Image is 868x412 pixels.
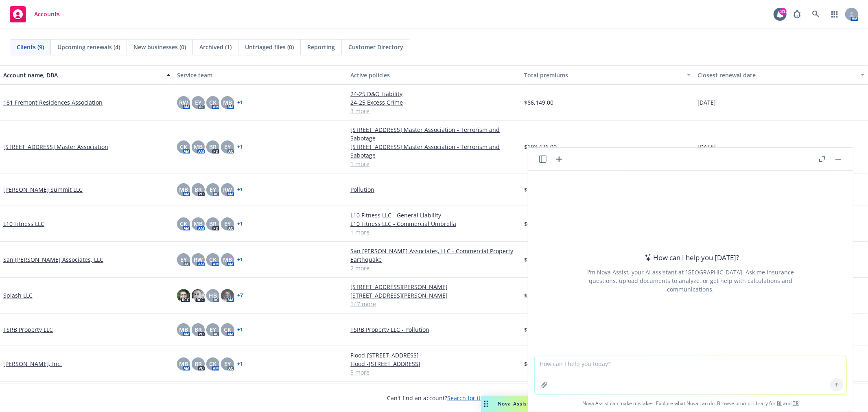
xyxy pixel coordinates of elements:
[237,327,243,332] a: + 1
[350,142,518,160] a: [STREET_ADDRESS] Master Association - Terrorism and Sabotage
[194,219,203,228] span: MB
[192,289,205,302] img: photo
[789,6,805,22] a: Report a Bug
[245,43,294,51] span: Untriaged files (0)
[3,98,103,107] a: 181 Fremont Residences Association
[224,142,231,151] span: EY
[350,228,518,237] a: 1 more
[3,219,44,228] a: L10 Fitness LLC
[57,43,120,51] span: Upcoming renewals (4)
[498,400,530,407] span: Nova Assist
[179,185,188,194] span: MB
[195,185,202,194] span: BR
[199,43,232,51] span: Archived (1)
[223,185,232,194] span: RW
[237,100,243,105] a: + 1
[697,71,856,79] div: Closest renewal date
[350,283,518,291] a: [STREET_ADDRESS][PERSON_NAME]
[223,255,232,264] span: MB
[3,185,83,194] a: [PERSON_NAME] Summit LLC
[224,325,231,334] span: CK
[524,98,553,107] span: $66,149.00
[237,145,243,149] a: + 1
[481,396,491,412] div: Drag to move
[524,359,557,368] span: $495,793.00
[350,359,518,368] a: Flood -[STREET_ADDRESS]
[224,359,231,368] span: EY
[194,255,203,264] span: RW
[177,71,344,79] div: Service team
[237,187,243,192] a: + 1
[697,142,716,151] span: [DATE]
[350,247,518,255] a: San [PERSON_NAME] Associates, LLC - Commercial Property
[177,289,190,302] img: photo
[350,300,518,308] a: 147 more
[524,185,539,194] span: $1.00
[209,142,216,151] span: BR
[221,289,234,302] img: photo
[387,394,481,402] span: Can't find an account?
[350,255,518,264] a: Earthquake
[524,325,539,334] span: $1.00
[694,65,868,85] button: Closest renewal date
[350,98,518,107] a: 24-25 Excess Crime
[350,125,518,142] a: [STREET_ADDRESS] Master Association - Terrorism and Sabotage
[3,142,108,151] a: [STREET_ADDRESS] Master Association
[195,325,202,334] span: BR
[350,291,518,300] a: [STREET_ADDRESS][PERSON_NAME]
[224,219,231,228] span: EY
[210,325,216,334] span: EY
[223,98,232,107] span: MB
[350,185,518,194] a: Pollution
[3,71,162,79] div: Account name, DBA
[524,291,565,300] span: $34,874,764.64
[350,160,518,168] a: 1 more
[17,43,44,51] span: Clients (9)
[307,43,335,51] span: Reporting
[133,43,186,51] span: New businesses (0)
[521,65,695,85] button: Total premiums
[179,325,188,334] span: MB
[350,368,518,377] a: 5 more
[209,255,216,264] span: CK
[697,98,716,107] span: [DATE]
[209,291,217,300] span: HB
[350,107,518,115] a: 3 more
[237,293,243,298] a: + 7
[350,264,518,272] a: 2 more
[348,43,403,51] span: Customer Directory
[350,71,518,79] div: Active policies
[3,359,62,368] a: [PERSON_NAME], Inc.
[350,90,518,98] a: 24-25 D&O Liability
[209,359,216,368] span: CK
[808,6,824,22] a: Search
[481,396,536,412] button: Nova Assist
[524,219,553,228] span: $65,914.00
[826,6,843,22] a: Switch app
[3,325,53,334] a: TSRB Property LLC
[524,71,682,79] div: Total premiums
[179,359,188,368] span: MB
[350,351,518,359] a: Flood-[STREET_ADDRESS]
[642,252,739,263] div: How can I help you [DATE]?
[576,268,805,294] div: I'm Nova Assist, your AI assistant at [GEOGRAPHIC_DATA]. Ask me insurance questions, upload docum...
[524,142,557,151] span: $193,476.00
[209,219,216,228] span: BR
[237,257,243,262] a: + 1
[194,142,203,151] span: MB
[448,394,481,402] a: Search for it
[524,255,557,264] span: $510,560.00
[179,98,188,107] span: RW
[350,219,518,228] a: L10 Fitness LLC - Commercial Umbrella
[174,65,348,85] button: Service team
[210,185,216,194] span: EY
[237,362,243,366] a: + 1
[180,255,187,264] span: EY
[3,291,33,300] a: Splash LLC
[209,98,216,107] span: CK
[793,400,799,407] a: TR
[180,219,187,228] span: CK
[180,142,187,151] span: CK
[3,255,103,264] a: San [PERSON_NAME] Associates, LLC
